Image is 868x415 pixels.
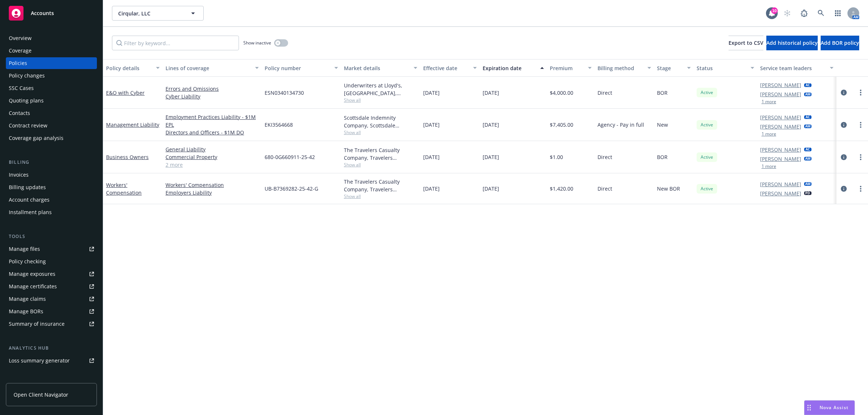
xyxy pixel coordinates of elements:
button: Export to CSV [729,36,763,50]
div: Expiration date [483,64,536,72]
span: [DATE] [483,185,499,192]
span: Show all [344,97,417,103]
span: [DATE] [483,89,499,97]
a: Quoting plans [6,95,97,107]
a: Contacts [6,107,97,119]
a: [PERSON_NAME] [760,113,801,121]
input: Filter by keyword... [112,36,239,50]
div: Contacts [9,107,30,119]
span: Add BOR policy [821,39,859,46]
a: Workers' Compensation [106,181,142,196]
a: Manage certificates [6,281,97,292]
a: Coverage [6,45,97,57]
button: Market details [341,59,420,77]
div: Manage claims [9,293,46,305]
a: General Liability [166,145,259,153]
a: Installment plans [6,206,97,218]
div: Policy number [265,64,330,72]
button: Status [694,59,757,77]
div: Quoting plans [9,95,44,107]
a: Policy checking [6,256,97,267]
div: The Travelers Casualty Company, Travelers Insurance [344,178,417,193]
span: [DATE] [423,121,440,129]
span: ESN0340134730 [265,89,304,97]
button: Policy number [262,59,341,77]
a: [PERSON_NAME] [760,190,801,197]
button: Service team leaders [757,59,836,77]
div: Manage certificates [9,281,57,292]
a: Coverage gap analysis [6,132,97,144]
a: Management Liability [106,121,159,128]
span: BOR [657,89,668,97]
a: Business Owners [106,154,149,160]
a: Workers' Compensation [166,181,259,189]
a: Loss summary generator [6,355,97,367]
a: Errors and Omissions [166,85,259,93]
button: Expiration date [480,59,547,77]
a: circleInformation [839,184,848,193]
a: Billing updates [6,181,97,193]
button: Stage [654,59,694,77]
a: Switch app [831,6,845,21]
div: Policy details [106,64,152,72]
div: Installment plans [9,206,52,218]
div: Overview [9,32,32,44]
span: Active [700,154,714,160]
a: circleInformation [839,88,848,97]
span: Show all [344,129,417,136]
a: Start snowing [780,6,795,21]
div: Policy checking [9,256,46,267]
span: EKI3564668 [265,121,293,129]
a: 2 more [166,161,259,169]
span: Manage exposures [6,268,97,280]
a: Manage files [6,243,97,255]
a: Employers Liability [166,189,259,196]
a: Account charges [6,194,97,206]
div: Effective date [423,64,469,72]
span: Nova Assist [820,404,849,411]
span: Show all [344,193,417,199]
div: The Travelers Casualty Company, Travelers Insurance [344,146,417,162]
button: Lines of coverage [163,59,262,77]
a: Accounts [6,3,97,24]
button: Add historical policy [766,36,818,50]
span: Accounts [31,10,54,16]
span: [DATE] [423,185,440,192]
span: BOR [657,153,668,161]
div: Loss summary generator [9,355,70,367]
a: Contract review [6,120,97,131]
div: Analytics hub [6,344,97,352]
a: Directors and Officers - $1M DO [166,129,259,136]
a: Manage claims [6,293,97,305]
div: Manage BORs [9,306,43,317]
button: Effective date [420,59,480,77]
a: Overview [6,32,97,44]
a: Manage BORs [6,306,97,317]
a: more [856,88,865,97]
span: Add historical policy [766,39,818,46]
a: [PERSON_NAME] [760,155,801,163]
a: Summary of insurance [6,318,97,330]
a: Policy changes [6,70,97,82]
a: Policies [6,57,97,69]
button: Billing method [595,59,654,77]
a: circleInformation [839,153,848,162]
div: Invoices [9,169,29,181]
span: UB-B7369282-25-42-G [265,185,318,192]
div: Coverage gap analysis [9,132,63,144]
button: 1 more [762,132,776,136]
a: Commercial Property [166,153,259,161]
a: Cyber Liability [166,93,259,100]
div: Summary of insurance [9,318,65,330]
div: Manage files [9,243,40,255]
span: $4,000.00 [550,89,573,97]
a: Employment Practices Liability - $1M EPL [166,113,259,129]
button: Nova Assist [804,400,855,415]
button: 1 more [762,100,776,104]
button: Premium [547,59,595,77]
span: New BOR [657,185,680,192]
div: 10 [771,7,778,14]
span: Direct [598,89,612,97]
div: Policies [9,57,27,69]
div: Billing [6,159,97,166]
